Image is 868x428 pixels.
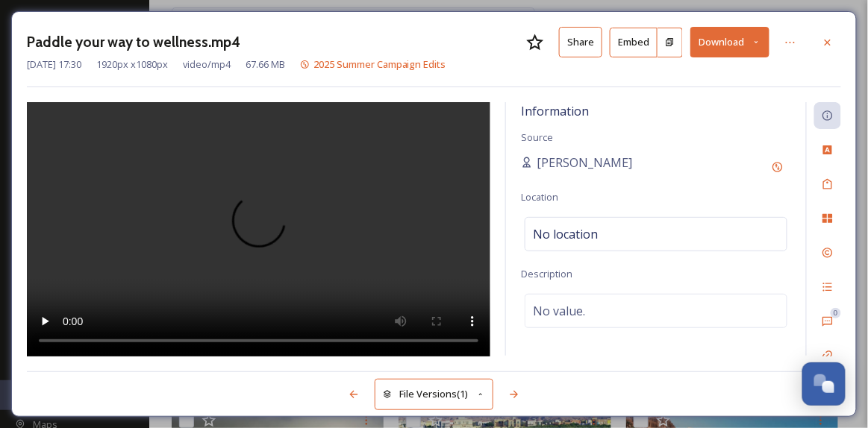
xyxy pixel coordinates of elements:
span: 67.66 MB [246,57,285,72]
h3: Paddle your way to wellness.mp4 [27,31,240,53]
button: Share [559,27,602,57]
span: Location [521,190,558,204]
span: video/mp4 [183,57,231,72]
button: Open Chat [802,362,846,406]
span: [PERSON_NAME] [537,154,632,171]
span: Description [521,267,572,280]
span: No location [533,225,598,243]
div: 0 [831,308,841,318]
span: Information [521,103,589,119]
button: Embed [610,28,658,57]
span: Source [521,130,553,144]
span: [DATE] 17:30 [27,57,81,72]
button: Download [690,27,769,57]
span: 2025 Summer Campaign Edits [313,57,446,71]
button: File Versions(1) [375,379,494,409]
span: No value. [533,302,585,320]
span: 1920 px x 1080 px [96,57,168,72]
